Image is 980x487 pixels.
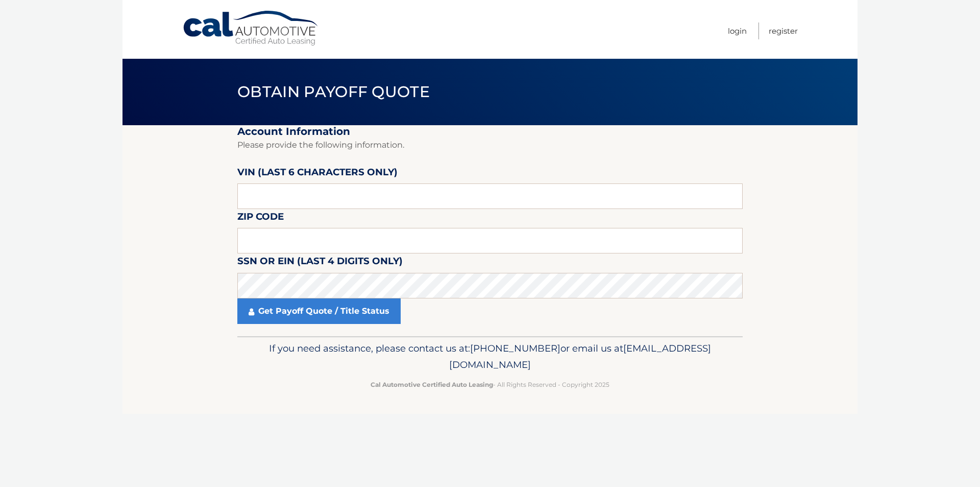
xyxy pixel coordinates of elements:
a: Login [728,22,747,39]
a: Cal Automotive [182,10,320,47]
label: SSN or EIN (last 4 digits only) [237,253,403,272]
span: Obtain Payoff Quote [237,82,430,101]
span: [PHONE_NUMBER] [470,342,560,354]
label: Zip Code [237,209,284,228]
p: If you need assistance, please contact us at: or email us at [244,340,736,373]
p: - All Rights Reserved - Copyright 2025 [244,379,736,390]
label: VIN (last 6 characters only) [237,165,398,183]
a: Register [769,22,798,39]
p: Please provide the following information. [237,138,743,152]
strong: Cal Automotive Certified Auto Leasing [371,381,493,388]
a: Get Payoff Quote / Title Status [237,298,401,324]
h2: Account Information [237,125,743,138]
